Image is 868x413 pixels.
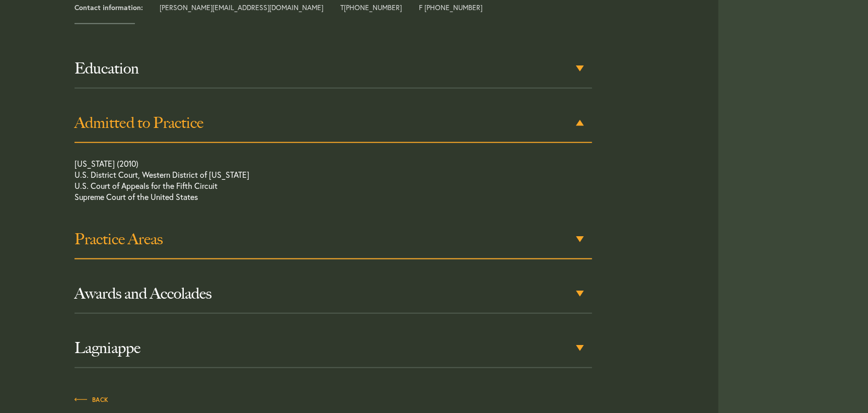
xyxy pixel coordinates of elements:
h3: Awards and Accolades [75,285,593,303]
h3: Admitted to Practice [75,114,593,132]
a: Back [75,393,109,404]
h3: Lagniappe [75,339,593,357]
a: [PHONE_NUMBER] [344,3,402,12]
a: [PERSON_NAME][EMAIL_ADDRESS][DOMAIN_NAME] [160,3,324,12]
span: Back [75,397,109,403]
h3: Practice Areas [75,230,593,248]
p: [US_STATE] (2010) U.S. District Court, Western District of [US_STATE] U.S. Court of Appeals for t... [75,158,541,208]
span: F [PHONE_NUMBER] [419,4,482,11]
span: T [340,4,402,11]
strong: Contact information: [75,3,143,12]
h3: Education [75,59,593,78]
